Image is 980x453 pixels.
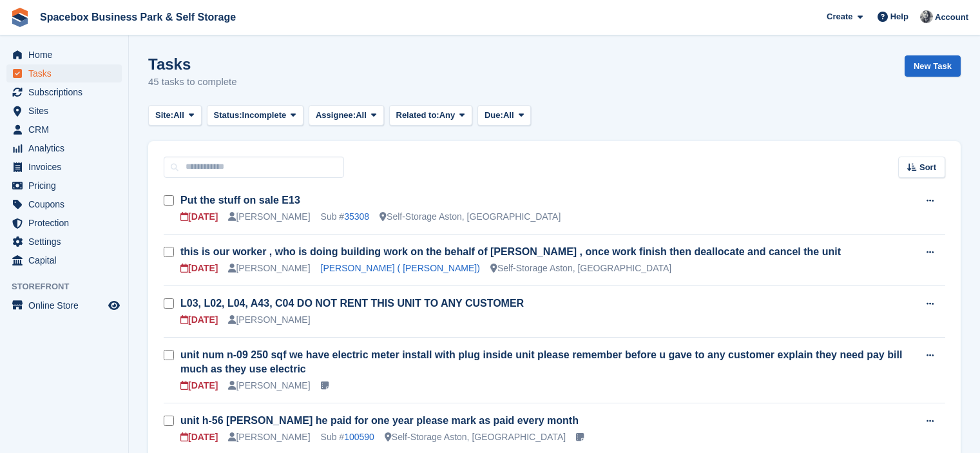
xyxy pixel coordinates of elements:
[919,161,936,174] span: Sort
[28,46,106,64] span: Home
[6,83,122,101] a: menu
[490,262,671,275] div: Self-Storage Aston, [GEOGRAPHIC_DATA]
[207,105,303,126] button: Status: Incomplete
[10,8,30,27] img: stora-icon-8386f47178a22dfd0bd8f6a31ec36ba5ce8667c1dd55bd0f319d3a0aa187defe.svg
[28,251,106,269] span: Capital
[228,313,310,327] div: [PERSON_NAME]
[389,105,472,126] button: Related to: Any
[180,246,841,257] a: this is our worker , who is doing building work on the behalf of [PERSON_NAME] , once work finish...
[396,109,439,122] span: Related to:
[242,109,287,122] span: Incomplete
[6,120,122,139] a: menu
[228,430,310,444] div: [PERSON_NAME]
[380,210,561,224] div: Self-Storage Aston, [GEOGRAPHIC_DATA]
[6,233,122,251] a: menu
[28,139,106,157] span: Analytics
[228,379,310,392] div: [PERSON_NAME]
[28,64,106,82] span: Tasks
[180,262,218,275] div: [DATE]
[12,280,128,293] span: Storefront
[28,233,106,251] span: Settings
[228,262,310,275] div: [PERSON_NAME]
[28,102,106,120] span: Sites
[6,214,122,232] a: menu
[321,263,480,273] a: [PERSON_NAME] ( [PERSON_NAME])
[180,195,300,206] a: Put the stuff on sale E13
[106,298,122,313] a: Preview store
[180,298,524,309] a: L03, L02, L04, A43, C04 DO NOT RENT THIS UNIT TO ANY CUSTOMER
[385,430,566,444] div: Self-Storage Aston, [GEOGRAPHIC_DATA]
[439,109,456,122] span: Any
[890,10,908,23] span: Help
[6,139,122,157] a: menu
[180,415,579,426] a: unit h-56 [PERSON_NAME] he paid for one year please mark as paid every month
[477,105,531,126] button: Due: All
[28,214,106,232] span: Protection
[28,120,106,139] span: CRM
[344,211,369,222] a: 35308
[6,251,122,269] a: menu
[148,55,237,73] h1: Tasks
[148,105,202,126] button: Site: All
[344,432,374,442] a: 100590
[148,75,237,90] p: 45 tasks to complete
[6,195,122,213] a: menu
[321,430,374,444] div: Sub #
[28,158,106,176] span: Invoices
[905,55,961,77] a: New Task
[180,210,218,224] div: [DATE]
[920,10,933,23] img: SUDIPTA VIRMANI
[6,296,122,314] a: menu
[485,109,503,122] span: Due:
[6,158,122,176] a: menu
[356,109,367,122] span: All
[155,109,173,122] span: Site:
[6,46,122,64] a: menu
[6,64,122,82] a: menu
[316,109,356,122] span: Assignee:
[28,296,106,314] span: Online Store
[180,313,218,327] div: [DATE]
[935,11,968,24] span: Account
[180,349,902,374] a: unit num n-09 250 sqf we have electric meter install with plug inside unit please remember before...
[173,109,184,122] span: All
[827,10,852,23] span: Create
[180,379,218,392] div: [DATE]
[6,102,122,120] a: menu
[228,210,310,224] div: [PERSON_NAME]
[28,195,106,213] span: Coupons
[35,6,241,28] a: Spacebox Business Park & Self Storage
[6,177,122,195] a: menu
[180,430,218,444] div: [DATE]
[214,109,242,122] span: Status:
[309,105,384,126] button: Assignee: All
[503,109,514,122] span: All
[28,177,106,195] span: Pricing
[28,83,106,101] span: Subscriptions
[321,210,370,224] div: Sub #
